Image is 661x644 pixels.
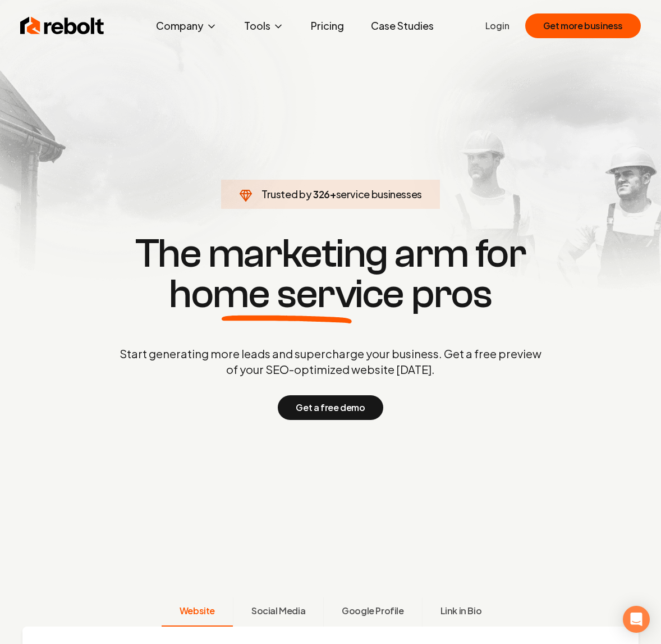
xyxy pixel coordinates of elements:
span: Social Media [251,604,305,618]
span: Google Profile [342,604,403,618]
span: home service [169,274,404,314]
span: service businesses [336,188,423,200]
button: Google Profile [323,597,421,627]
span: Website [180,604,215,618]
a: Case Studies [362,15,443,37]
button: Website [162,597,233,627]
button: Company [147,15,226,37]
p: Start generating more leads and supercharge your business. Get a free preview of your SEO-optimiz... [117,346,544,377]
span: Trusted by [261,188,311,200]
button: Social Media [233,597,323,627]
span: Link in Bio [440,604,482,618]
a: Login [485,19,509,33]
span: + [330,188,336,200]
button: Tools [235,15,293,37]
a: Pricing [302,15,353,37]
h1: The marketing arm for pros [61,234,600,314]
span: 326 [313,186,330,202]
div: Open Intercom Messenger [623,606,650,633]
button: Get a free demo [278,395,383,420]
button: Link in Bio [422,597,500,627]
img: Rebolt Logo [20,15,104,37]
button: Get more business [525,13,641,38]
